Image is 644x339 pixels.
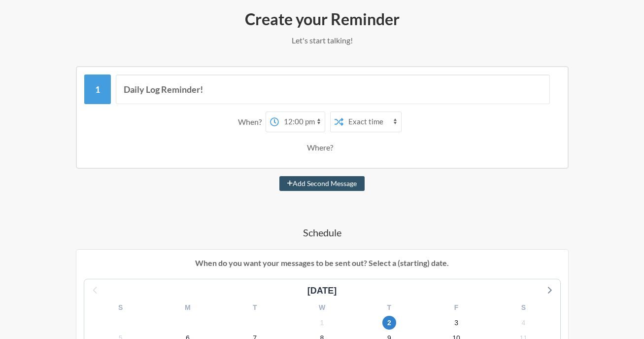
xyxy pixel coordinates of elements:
[315,316,329,330] span: Saturday, November 1, 2025
[382,316,396,330] span: Sunday, November 2, 2025
[423,300,490,315] div: F
[154,300,221,315] div: M
[221,300,288,315] div: T
[36,35,608,46] p: Let's start talking!
[356,300,423,315] div: T
[36,226,608,239] h4: Schedule
[307,137,337,158] div: Where?
[449,316,463,330] span: Monday, November 3, 2025
[279,176,365,191] button: Add Second Message
[36,9,608,30] h2: Create your Reminder
[288,300,355,315] div: W
[116,75,550,104] input: Message
[87,300,154,315] div: S
[516,316,530,330] span: Tuesday, November 4, 2025
[304,284,341,298] div: [DATE]
[84,257,561,269] p: When do you want your messages to be sent out? Select a (starting) date.
[238,112,266,132] div: When?
[490,300,557,315] div: S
